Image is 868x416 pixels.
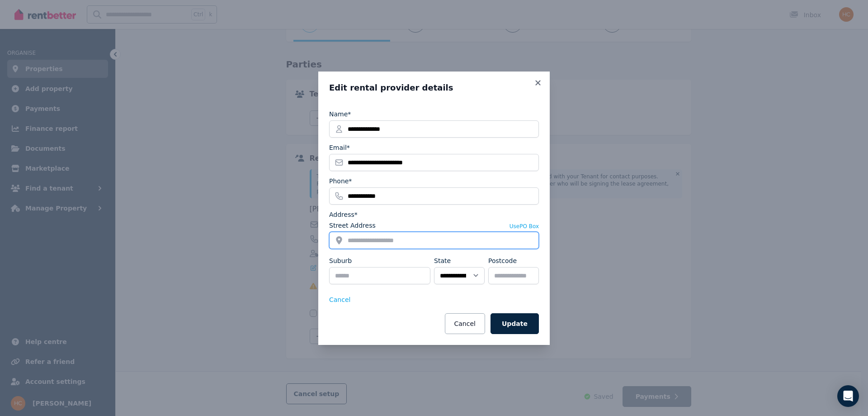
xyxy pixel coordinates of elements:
[491,313,539,334] button: Update
[329,177,352,186] label: Phone*
[329,82,539,93] h3: Edit rental provider details
[329,143,350,152] label: Email*
[445,313,485,334] button: Cancel
[837,385,859,407] div: Open Intercom Messenger
[329,221,376,230] label: Street Address
[329,110,351,119] label: Name*
[509,223,539,230] button: UsePO Box
[329,210,358,219] label: Address*
[329,295,350,304] button: Cancel
[329,256,352,265] label: Suburb
[434,256,451,265] label: State
[488,256,517,265] label: Postcode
